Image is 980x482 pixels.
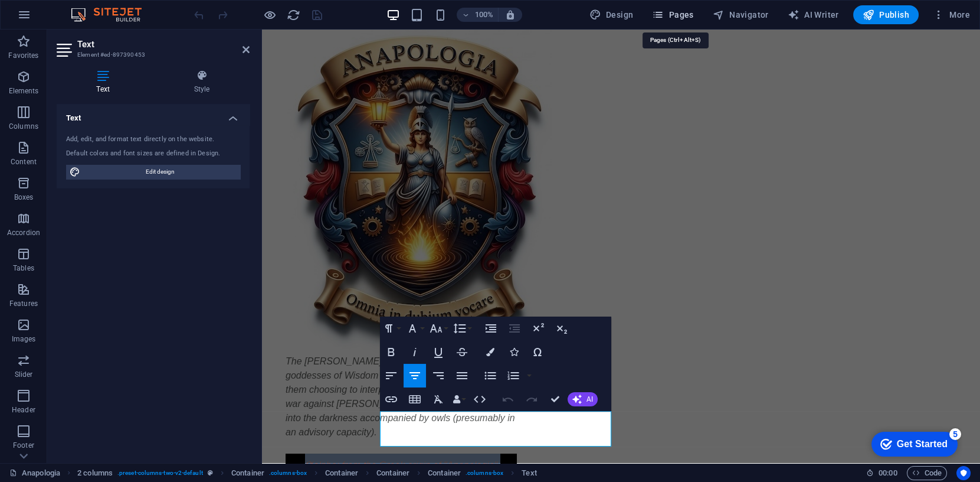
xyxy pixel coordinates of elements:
[13,441,34,450] p: Footer
[9,122,38,131] p: Columns
[527,317,549,340] button: Superscript
[525,364,534,387] button: Ordered List
[325,466,358,480] span: Click to select. Double-click to edit
[907,466,947,480] button: Code
[887,468,889,477] span: :
[520,387,543,411] button: Redo (⌘⇧Z)
[286,8,300,22] button: reload
[380,340,402,364] button: Bold (⌘B)
[77,50,226,60] h3: Element #ed-897390453
[12,334,36,344] p: Images
[404,340,426,364] button: Italic (⌘I)
[451,317,473,340] button: Line Height
[57,70,154,95] h4: Text
[783,5,844,24] button: AI Writer
[866,466,897,480] h6: Session time
[589,9,634,21] span: Design
[35,13,86,24] div: Get Started
[586,396,593,403] span: AI
[544,387,566,411] button: Confirm (⌘+⏎)
[708,5,773,24] button: Navigator
[468,387,491,411] button: HTML
[43,425,52,444] span: α
[77,39,250,50] h2: Text
[879,466,897,480] span: 00 00
[77,466,537,480] nav: breadcrumb
[505,9,516,20] i: On resize automatically adjust zoom level to fit chosen device.
[52,431,236,441] span: alpha: from the Greek origin of "Anapologia"
[9,299,38,308] p: Features
[451,340,473,364] button: Strikethrough
[84,165,237,179] span: Edit design
[8,51,38,60] p: Favorites
[912,466,942,480] span: Code
[652,9,693,21] span: Pages
[9,466,60,480] a: Click to cancel selection. Double-click to open Pages
[117,466,203,480] span: . preset-columns-two-v2-default
[585,5,638,24] button: Design
[263,8,277,22] button: Click here to leave preview mode and continue editing
[503,340,525,364] button: Icons
[928,5,975,24] button: More
[14,193,34,202] p: Boxes
[9,6,96,31] div: Get Started 5 items remaining, 0% complete
[380,317,402,340] button: Paragraph Format
[404,364,426,387] button: Align Center
[77,466,113,480] span: Click to select. Double-click to edit
[11,157,37,167] p: Content
[428,466,461,480] span: Click to select. Double-click to edit
[503,317,526,340] button: Decrease Indent
[12,405,35,415] p: Header
[427,387,450,411] button: Clear Formatting
[376,466,409,480] span: Click to select. Double-click to edit
[380,387,402,411] button: Insert Link
[647,5,698,24] button: Pages
[497,387,519,411] button: Undo (⌘Z)
[231,466,264,480] span: Click to select. Double-click to edit
[853,5,919,24] button: Publish
[15,370,33,379] p: Slider
[522,466,536,480] span: Click to select. Double-click to edit
[451,364,473,387] button: Align Justify
[480,317,502,340] button: Increase Indent
[550,317,573,340] button: Subscript
[9,86,39,96] p: Elements
[933,9,970,21] span: More
[87,2,99,14] div: 5
[585,5,638,24] div: Design (Ctrl+Alt+Y)
[208,470,213,476] i: This element is a customizable preset
[956,466,971,480] button: Usercentrics
[66,165,240,179] button: Edit design
[287,8,300,22] i: Reload page
[427,340,450,364] button: Underline (⌘U)
[68,8,156,22] img: Editor Logo
[13,263,34,273] p: Tables
[568,392,598,406] button: AI
[474,8,493,22] h6: 100%
[66,135,240,145] div: Add, edit, and format text directly on the website.
[713,9,769,21] span: Navigator
[457,8,499,22] button: 100%
[788,9,839,21] span: AI Writer
[154,70,250,95] h4: Style
[427,317,450,340] button: Font Size
[57,104,250,125] h4: Text
[66,149,240,159] div: Default colors and font sizes are defined in Design.
[479,340,502,364] button: Colors
[404,387,426,411] button: Insert Table
[526,340,549,364] button: Special Characters
[269,466,307,480] span: . columns-box
[380,364,402,387] button: Align Left
[404,317,426,340] button: Font Family
[466,466,503,480] span: . columns-box
[427,364,450,387] button: Align Right
[502,364,525,387] button: Ordered List
[451,387,467,411] button: Data Bindings
[7,228,40,237] p: Accordion
[863,9,909,21] span: Publish
[479,364,502,387] button: Unordered List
